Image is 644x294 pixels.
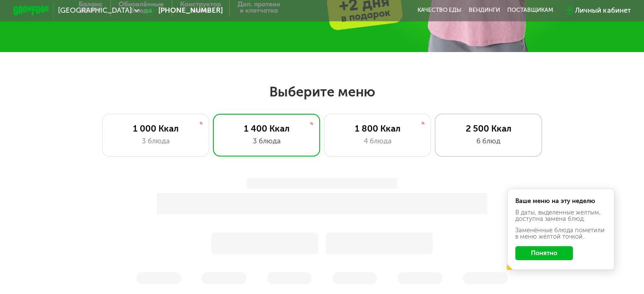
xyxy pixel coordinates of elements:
div: 1 800 Ккал [333,123,422,134]
div: 6 блюд [444,136,533,146]
button: Понятно [515,246,573,261]
a: Качество еды [417,7,462,14]
div: Личный кабинет [575,5,630,16]
a: [PHONE_NUMBER] [144,5,223,16]
div: Заменённые блюда пометили в меню жёлтой точкой. [515,227,607,240]
div: 3 блюда [111,136,200,146]
div: В даты, выделенные желтым, доступна замена блюд. [515,209,607,222]
div: поставщикам [507,7,553,14]
div: 1 400 Ккал [222,123,311,134]
div: Ваше меню на эту неделю [515,198,607,204]
div: 2 500 Ккал [444,123,533,134]
span: [GEOGRAPHIC_DATA] [58,7,132,14]
div: 4 блюда [333,136,422,146]
h2: Выберите меню [29,83,616,100]
a: Вендинги [469,7,500,14]
div: 3 блюда [222,136,311,146]
div: 1 000 Ккал [111,123,200,134]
